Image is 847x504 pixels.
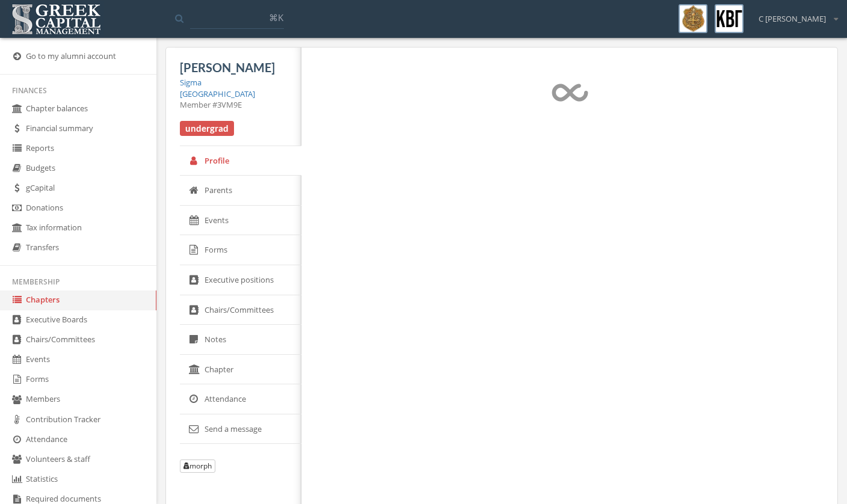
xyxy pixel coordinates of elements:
span: undergrad [180,121,234,137]
a: Forms [180,235,301,265]
a: Executive positions [180,265,301,295]
span: ⌘K [269,11,283,23]
a: Send a message [180,414,301,444]
span: 3VM9E [217,99,242,110]
a: [GEOGRAPHIC_DATA] [180,88,255,99]
a: Chairs/Committees [180,295,301,325]
a: Events [180,206,301,236]
button: morph [180,459,215,473]
a: Parents [180,176,301,206]
a: Profile [180,146,301,176]
a: Notes [180,325,301,355]
a: Sigma [180,77,202,88]
span: [PERSON_NAME] [180,60,275,75]
a: Attendance [180,384,301,414]
div: C [PERSON_NAME] [751,4,838,25]
div: Member # [180,99,287,111]
span: C [PERSON_NAME] [759,13,826,25]
a: Chapter [180,355,301,385]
